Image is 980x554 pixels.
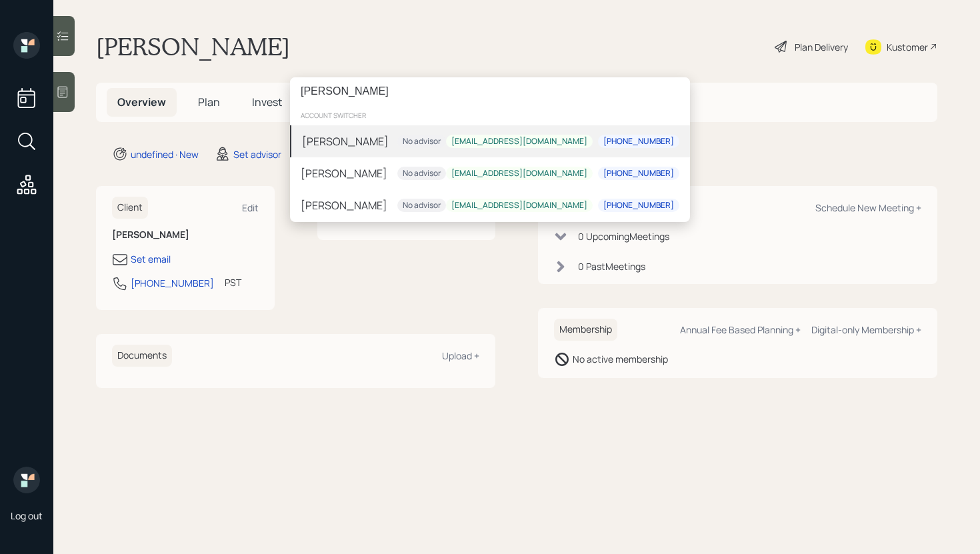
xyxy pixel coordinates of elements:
[451,200,587,211] div: [EMAIL_ADDRESS][DOMAIN_NAME]
[290,105,690,125] div: account switcher
[403,136,441,147] div: No advisor
[603,200,674,211] div: [PHONE_NUMBER]
[403,168,441,179] div: No advisor
[290,77,690,105] input: Type a command or search…
[451,136,587,147] div: [EMAIL_ADDRESS][DOMAIN_NAME]
[302,133,389,149] div: [PERSON_NAME]
[403,200,441,211] div: No advisor
[301,197,387,213] div: [PERSON_NAME]
[451,168,587,179] div: [EMAIL_ADDRESS][DOMAIN_NAME]
[603,168,674,179] div: [PHONE_NUMBER]
[603,136,674,147] div: [PHONE_NUMBER]
[301,165,387,181] div: [PERSON_NAME]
